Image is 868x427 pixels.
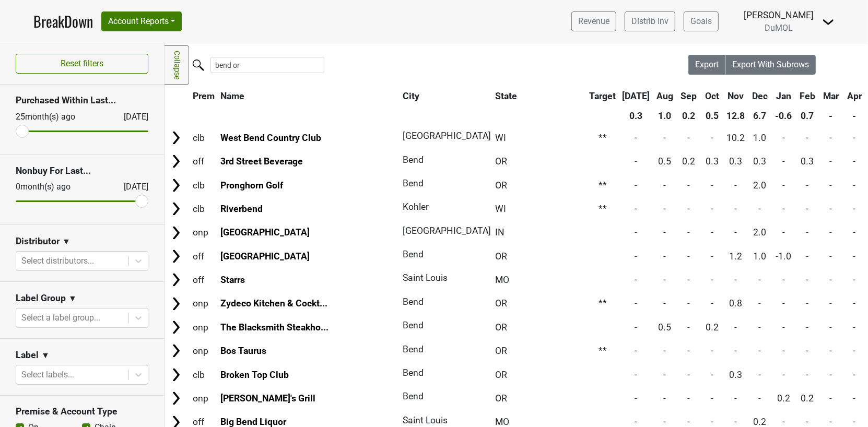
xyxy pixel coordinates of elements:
h3: Nonbuy For Last... [16,165,148,176]
span: Bend [403,391,424,401]
span: - [635,417,637,427]
span: MO [495,417,509,427]
span: - [758,370,761,380]
span: Bend [403,367,424,378]
span: - [711,251,713,262]
span: Bend [403,320,424,330]
span: - [663,275,666,285]
span: 0.3 [706,156,719,167]
a: 3rd Street Beverage [220,156,303,167]
button: Export With Subrows [725,55,816,75]
span: - [830,298,832,309]
span: - [687,275,690,285]
span: - [711,204,713,214]
span: - [853,417,855,427]
span: - [663,227,666,238]
div: [PERSON_NAME] [744,8,814,22]
span: ▼ [41,349,50,362]
span: - [635,322,637,333]
span: - [830,322,832,333]
span: 0.3 [753,156,766,167]
span: OR [495,251,507,262]
a: Riverbend [220,204,263,214]
td: onp [190,340,217,362]
span: - [711,370,713,380]
span: - [853,133,855,143]
a: Revenue [571,11,616,31]
span: - [758,204,761,214]
span: - [687,227,690,238]
img: Arrow right [168,367,184,383]
span: - [806,417,808,427]
span: - [635,393,637,404]
span: - [830,251,832,262]
span: - [734,275,737,285]
span: [GEOGRAPHIC_DATA] [403,131,491,141]
th: Jan: activate to sort column ascending [772,87,795,105]
span: - [734,417,737,427]
span: 0.3 [801,156,814,167]
span: - [830,275,832,285]
span: ▼ [62,235,71,248]
span: DuMOL [765,23,793,33]
th: Aug: activate to sort column ascending [653,87,676,105]
span: - [687,251,690,262]
h3: Label [16,350,39,361]
td: off [190,269,217,291]
td: clb [190,363,217,386]
h3: Label Group [16,293,66,304]
span: - [635,133,637,143]
div: 25 month(s) ago [16,111,99,123]
span: - [635,204,637,214]
span: Bend [403,296,424,307]
td: onp [190,221,217,244]
span: - [830,417,832,427]
th: 6.7 [748,106,771,125]
span: - [687,322,690,333]
span: - [635,370,637,380]
th: Apr: activate to sort column ascending [843,87,865,105]
span: 0.2 [777,393,790,404]
th: Jul: activate to sort column ascending [619,87,652,105]
span: Bend [403,155,424,165]
span: - [734,180,737,191]
span: - [806,204,808,214]
span: - [853,204,855,214]
span: - [830,156,832,167]
span: - [663,133,666,143]
span: - [782,322,785,333]
div: [DATE] [114,181,148,193]
span: - [734,322,737,333]
span: - [711,180,713,191]
span: 10.2 [726,133,745,143]
span: - [687,133,690,143]
a: The Blacksmith Steakho... [220,322,329,333]
span: - [782,370,785,380]
span: - [687,370,690,380]
span: - [663,393,666,404]
span: - [711,275,713,285]
a: [GEOGRAPHIC_DATA] [220,251,310,262]
span: 0.8 [729,298,742,309]
img: Dropdown Menu [822,16,835,28]
th: - [843,106,865,125]
span: - [663,417,666,427]
th: Mar: activate to sort column ascending [819,87,842,105]
span: OR [495,346,507,356]
span: - [806,275,808,285]
button: Export [688,55,726,75]
span: 1.2 [729,251,742,262]
a: Broken Top Club [220,370,289,380]
td: clb [190,174,217,196]
th: 1.0 [653,106,676,125]
img: Arrow right [168,343,184,359]
th: 12.8 [724,106,747,125]
span: Target [590,91,616,101]
span: 0.2 [682,156,695,167]
h3: Premise & Account Type [16,406,148,417]
span: - [830,133,832,143]
span: Name [220,91,244,101]
span: - [782,417,785,427]
span: - [806,251,808,262]
img: Arrow right [168,153,184,169]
